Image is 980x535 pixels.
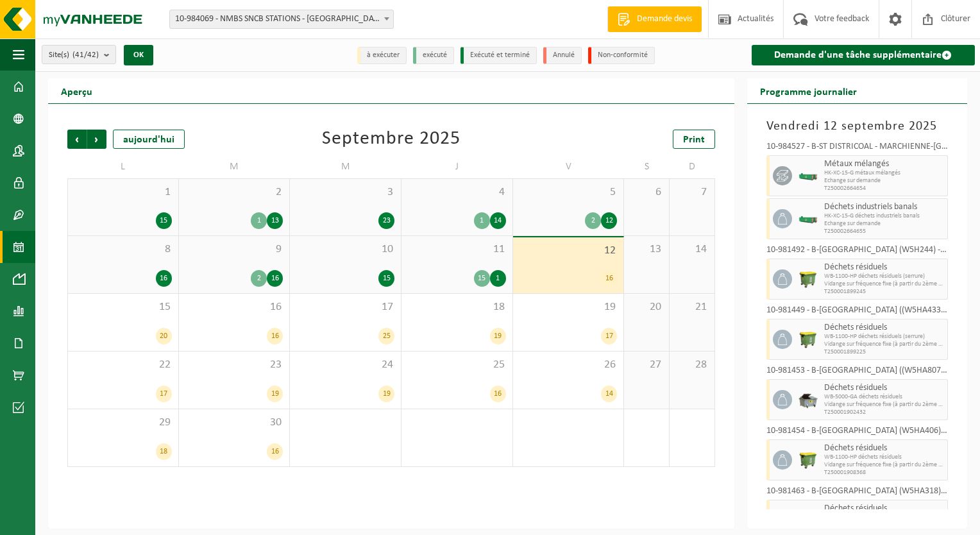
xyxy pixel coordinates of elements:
span: Déchets résiduels [824,443,944,454]
span: Vidange sur fréquence fixe (à partir du 2ème conteneur) [824,341,944,348]
div: 10-984527 - B-ST DISTRICOAL - MARCHIENNE-[GEOGRAPHIC_DATA] [766,142,948,155]
span: WB-1100-HP déchets résiduels (serrure) [824,273,944,280]
span: Vidange sur fréquence fixe (à partir du 2ème conteneur) [824,461,944,469]
td: M [290,155,401,178]
img: WB-1100-HPE-GN-50 [798,450,818,470]
span: 10-984069 - NMBS SNCB STATIONS - SINT-GILLIS [170,10,393,28]
span: 6 [630,185,663,200]
a: Demande d'une tâche supplémentaire [752,45,975,65]
span: HK-XC-15-G déchets industriels banals [824,212,944,220]
div: 13 [267,212,283,229]
span: 25 [408,358,506,372]
div: 16 [267,328,283,344]
span: 29 [74,416,172,430]
span: 8 [74,242,172,257]
span: T250001899245 [824,288,944,296]
div: 17 [156,386,172,402]
div: 15 [156,212,172,229]
span: Déchets résiduels [824,504,944,514]
td: D [670,155,715,178]
h2: Programme journalier [747,78,870,103]
div: 19 [267,386,283,402]
span: 14 [676,242,708,257]
div: 19 [490,328,506,344]
span: 20 [630,300,663,314]
div: aujourd'hui [113,130,185,149]
div: 10-981449 - B-[GEOGRAPHIC_DATA] ((W5HA433) - BINCHE [766,306,948,319]
div: 23 [378,212,394,229]
div: 25 [378,328,394,344]
span: Déchets industriels banals [824,202,944,212]
li: Exécuté et terminé [460,47,537,64]
button: Site(s)(41/42) [42,45,116,64]
span: 13 [630,242,663,257]
span: Demande devis [634,13,695,26]
span: 23 [185,358,283,372]
div: 14 [490,212,506,229]
h2: Aperçu [48,78,105,103]
div: 10-981454 - B-[GEOGRAPHIC_DATA] (W5HA406) - ATH [766,427,948,439]
img: HK-XC-15-GN-00 [798,171,818,181]
span: 27 [630,358,663,372]
div: 2 [585,212,601,229]
span: 10-984069 - NMBS SNCB STATIONS - SINT-GILLIS [169,10,394,29]
span: Vidange sur fréquence fixe (à partir du 2ème conteneur) [824,280,944,288]
td: L [67,155,179,178]
h3: Vendredi 12 septembre 2025 [766,117,948,136]
div: 19 [378,386,394,402]
span: T250001908368 [824,469,944,477]
div: 16 [601,270,617,287]
span: Echange sur demande [824,220,944,228]
span: 2 [185,185,283,200]
div: 16 [156,270,172,287]
span: 10 [296,242,394,257]
count: (41/42) [72,51,99,59]
span: 4 [408,185,506,200]
div: Septembre 2025 [322,130,460,149]
li: exécuté [413,47,454,64]
span: Site(s) [49,46,99,65]
td: S [624,155,670,178]
span: 9 [185,242,283,257]
div: 15 [474,270,490,287]
div: 15 [378,270,394,287]
button: OK [124,45,153,65]
span: Déchets résiduels [824,323,944,333]
div: 14 [601,386,617,402]
span: Echange sur demande [824,177,944,185]
div: 16 [267,270,283,287]
li: à exécuter [357,47,407,64]
span: Déchets résiduels [824,262,944,273]
span: 11 [408,242,506,257]
span: 1 [74,185,172,200]
div: 10-981453 - B-[GEOGRAPHIC_DATA] ((W5HA807) - CUESMES [766,366,948,379]
img: HK-XC-15-GN-00 [798,214,818,224]
td: V [513,155,625,178]
img: WB-1100-HPE-GN-51 [798,269,818,289]
span: T250001902432 [824,409,944,416]
td: M [179,155,291,178]
img: WB-1100-HPE-GN-51 [798,330,818,349]
span: Vidange sur fréquence fixe (à partir du 2ème conteneur) [824,401,944,409]
div: 17 [601,328,617,344]
img: WB-5000-GAL-GY-01 [798,390,818,409]
span: Métaux mélangés [824,159,944,169]
span: 15 [74,300,172,314]
span: 24 [296,358,394,372]
div: 2 [251,270,267,287]
div: 18 [156,443,172,460]
div: 1 [474,212,490,229]
td: J [401,155,513,178]
div: 16 [267,443,283,460]
span: 5 [520,185,618,200]
span: 28 [676,358,708,372]
span: 21 [676,300,708,314]
span: 19 [520,300,618,314]
span: 22 [74,358,172,372]
div: 20 [156,328,172,344]
span: Suivant [87,130,106,149]
div: 10-981492 - B-[GEOGRAPHIC_DATA] (W5H244) - LUTTRE [766,246,948,259]
span: T250002664655 [824,228,944,235]
li: Non-conformité [588,47,655,64]
div: 10-981463 - B-[GEOGRAPHIC_DATA] (W5HA318) - [GEOGRAPHIC_DATA] [766,487,948,500]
